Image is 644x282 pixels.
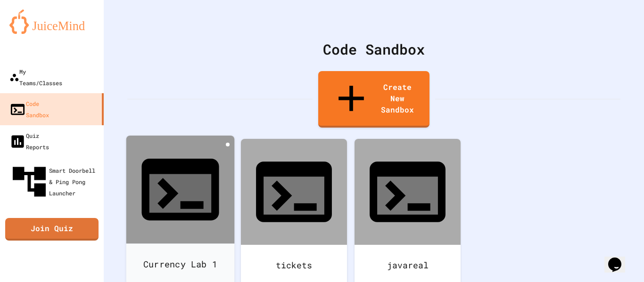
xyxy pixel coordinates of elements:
div: Quiz Reports [9,130,49,153]
iframe: chat widget [604,244,635,273]
div: My Teams/Classes [9,66,62,89]
div: Smart Doorbell & Ping Pong Launcher [9,162,100,201]
a: Create New Sandbox [318,71,429,128]
img: logo-orange.svg [9,9,94,34]
a: Join Quiz [5,218,99,241]
div: Code Sandbox [9,98,49,121]
div: Code Sandbox [127,39,620,60]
